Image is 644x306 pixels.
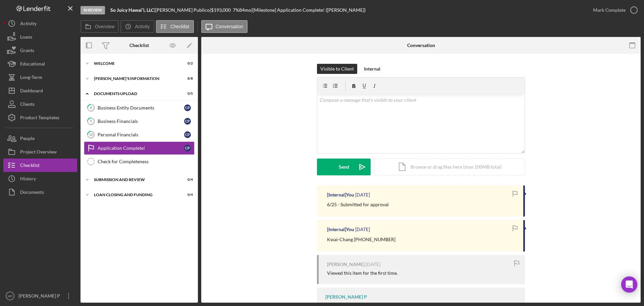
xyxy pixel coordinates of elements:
label: Activity [135,24,150,29]
button: MP[PERSON_NAME] P [3,289,77,303]
button: Educational [3,57,77,71]
div: Conversation [407,43,435,48]
div: 84 mo [239,7,251,13]
div: Open Intercom Messenger [621,276,637,293]
div: LOAN CLOSING AND FUNDING [94,193,176,197]
div: $193,000 [211,7,233,13]
tspan: 9 [90,119,92,123]
div: [PERSON_NAME] Publico | [155,7,211,13]
button: Overview [80,20,119,33]
a: 9Business FinancialsCP [84,115,195,128]
label: Overview [95,24,114,29]
div: Checklist [129,43,149,48]
div: Mark Complete [593,3,626,17]
button: History [3,172,77,185]
a: People [3,132,77,145]
button: Grants [3,44,77,57]
button: Visible to Client [317,64,357,74]
button: Activity [120,20,154,33]
div: Activity [20,17,37,32]
button: Internal [361,64,384,74]
a: Application Complete!CP [84,141,195,155]
div: Internal [364,64,380,74]
div: [PERSON_NAME]'S INFORMATION [94,77,176,81]
div: WELCOME [94,61,176,65]
div: C P [184,104,191,111]
div: [Internal] You [327,192,354,198]
div: C P [184,131,191,138]
a: 10Personal FinancialsCP [84,128,195,141]
div: 8 / 8 [181,77,193,81]
div: 0 / 2 [181,61,193,65]
div: | [Milestone] Application Complete! ([PERSON_NAME]) [251,7,366,13]
p: 6/25 - Submitted for approval [327,201,389,208]
div: 0 / 4 [181,193,193,197]
div: 0 / 5 [181,92,193,96]
div: Viewed this item for the first time. [327,270,398,276]
time: 2025-06-25 20:04 [355,227,370,232]
div: Loans [20,30,32,45]
div: Grants [20,44,34,59]
div: Dashboard [20,84,43,99]
div: Project Overview [20,145,57,160]
label: Conversation [216,24,244,29]
div: Business Entity Documents [98,105,184,111]
button: Loans [3,30,77,44]
div: People [20,132,35,147]
div: DOCUMENTS UPLOAD [94,92,176,96]
div: Personal Financials [98,132,184,137]
div: Clients [20,97,35,113]
div: Visible to Client [320,64,354,74]
div: [PERSON_NAME] P [17,289,60,304]
button: Dashboard [3,84,77,97]
div: 0 / 4 [181,178,193,182]
a: Check for Completeness [84,155,195,168]
div: | [110,7,155,13]
div: SUBMISSION AND REVIEW [94,178,176,182]
label: Checklist [170,24,190,29]
tspan: 10 [89,132,93,137]
div: Business Financials [98,119,184,124]
div: C P [184,145,191,151]
div: 7 % [233,7,239,13]
div: Product Templates [20,111,59,126]
button: Product Templates [3,111,77,124]
button: Clients [3,97,77,111]
div: Check for Completeness [98,159,194,164]
div: Educational [20,57,45,72]
button: Project Overview [3,145,77,159]
div: Documents [20,185,44,201]
text: MP [8,294,12,298]
p: Kwai-Chang [PHONE_NUMBER] [327,236,395,243]
button: Mark Complete [586,3,641,17]
div: Send [339,159,349,175]
button: Checklist [156,20,194,33]
b: So Juicy Hawaiʻi, LLC [110,7,154,13]
button: Long-Term [3,71,77,84]
div: [PERSON_NAME] [327,262,365,267]
button: Conversation [201,20,248,33]
time: 2025-04-28 02:53 [366,262,380,267]
div: Long-Term [20,71,42,86]
time: 2025-07-12 01:14 [355,192,370,198]
div: [Internal] You [327,227,354,232]
div: [PERSON_NAME] P [325,294,367,300]
a: 8Business Entity DocumentsCP [84,101,195,115]
div: C P [184,118,191,125]
button: Checklist [3,159,77,172]
button: Activity [3,17,77,30]
div: Checklist [20,159,40,174]
div: In Review [80,6,105,14]
button: Documents [3,185,77,199]
tspan: 8 [90,105,92,110]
